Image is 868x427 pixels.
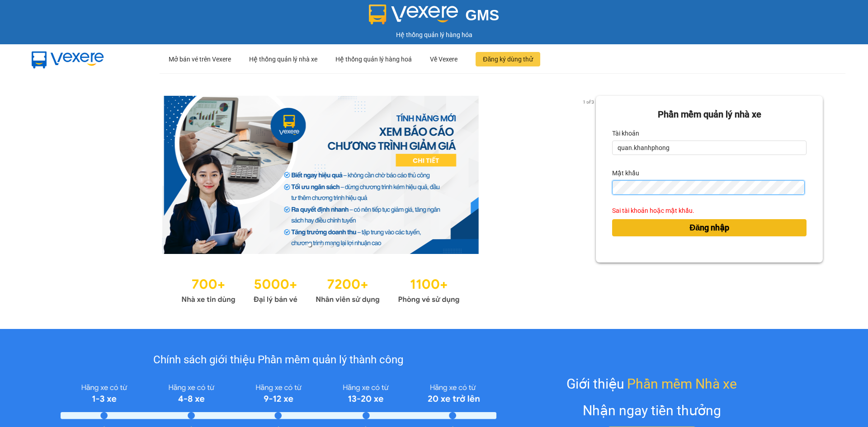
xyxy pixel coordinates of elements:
li: slide item 1 [308,243,311,247]
li: slide item 3 [330,243,333,247]
div: Mở bán vé trên Vexere [169,45,231,74]
img: mbUUG5Q.png [23,44,113,74]
div: Sai tài khoản hoặc mật khẩu. [612,206,807,216]
input: Tài khoản [612,141,807,155]
div: Giới thiệu [566,373,737,394]
label: Tài khoản [612,126,639,141]
img: Statistics.png [181,272,460,306]
button: previous slide / item [45,96,58,254]
div: Hệ thống quản lý nhà xe [249,45,317,74]
input: Mật khẩu [612,180,804,195]
div: Hệ thống quản lý hàng hóa [2,30,866,40]
button: next slide / item [583,96,596,254]
button: Đăng nhập [612,219,807,236]
li: slide item 2 [319,243,322,247]
span: GMS [465,7,499,23]
span: Đăng nhập [689,221,729,234]
div: Về Vexere [430,45,458,74]
div: Nhận ngay tiền thưởng [583,400,721,421]
a: GMS [369,14,500,21]
label: Mật khẩu [612,166,639,180]
button: Đăng ký dùng thử [476,52,540,66]
div: Hệ thống quản lý hàng hoá [335,45,412,74]
p: 1 of 3 [580,96,596,108]
img: logo 2 [369,5,458,24]
div: Phần mềm quản lý nhà xe [612,108,807,122]
div: Chính sách giới thiệu Phần mềm quản lý thành công [61,352,496,369]
span: Phần mềm Nhà xe [627,373,737,394]
span: Đăng ký dùng thử [483,54,533,64]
